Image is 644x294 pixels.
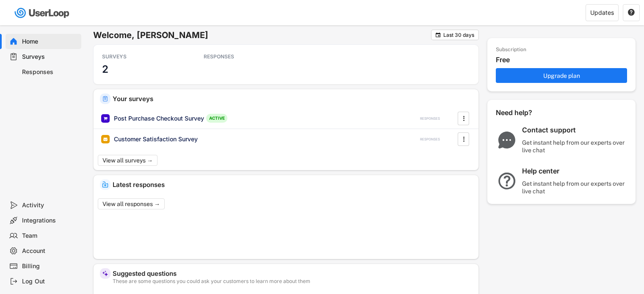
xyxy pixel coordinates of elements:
div: Integrations [22,217,78,225]
button:  [627,9,635,16]
button: Upgrade plan [496,68,627,83]
h3: 2 [102,63,108,76]
div: Billing [22,262,78,270]
div: Latest responses [113,181,472,188]
button: View all responses → [98,198,165,209]
img: IncomingMajor.svg [102,181,108,188]
div: Account [22,247,78,255]
div: Free [496,55,631,64]
div: Updates [590,10,614,16]
text:  [463,135,464,143]
text:  [463,114,464,123]
div: ACTIVE [206,114,227,123]
img: userloop-logo-01.svg [13,4,72,22]
div: Last 30 days [443,33,474,38]
img: MagicMajor%20%28Purple%29.svg [102,270,108,277]
div: Activity [22,201,78,209]
div: SURVEYS [102,53,178,60]
img: QuestionMarkInverseMajor.svg [496,173,518,190]
div: Your surveys [113,96,472,102]
div: Get instant help from our experts over live chat [522,139,628,154]
div: RESPONSES [420,116,440,121]
div: Subscription [496,47,526,53]
button: View all surveys → [98,155,158,166]
div: Need help? [496,108,555,117]
button:  [459,133,468,146]
div: Log Out [22,278,78,286]
div: Suggested questions [113,270,472,277]
text:  [628,8,635,16]
img: ChatMajor.svg [496,132,518,148]
button:  [459,112,468,125]
div: Surveys [22,53,78,61]
div: Help center [522,167,628,176]
div: Contact support [522,126,628,135]
div: Get instant help from our experts over live chat [522,180,628,195]
div: These are some questions you could ask your customers to learn more about them [113,279,472,284]
div: Responses [22,68,78,76]
div: Customer Satisfaction Survey [114,135,198,143]
div: RESPONSES [204,53,280,60]
div: Team [22,232,78,240]
button:  [435,32,441,38]
div: RESPONSES [420,137,440,142]
div: Home [22,38,78,46]
h6: Welcome, [PERSON_NAME] [93,30,431,41]
div: Post Purchase Checkout Survey [114,114,204,123]
text:  [436,32,441,38]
